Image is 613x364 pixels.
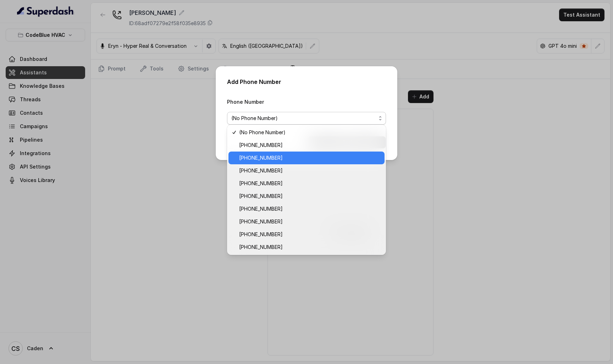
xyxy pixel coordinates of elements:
span: [PHONE_NUMBER] [239,217,380,226]
div: (No Phone Number) [227,125,386,255]
span: [PHONE_NUMBER] [239,243,380,251]
span: [PHONE_NUMBER] [239,141,380,149]
button: (No Phone Number) [227,112,386,125]
span: [PHONE_NUMBER] [239,154,380,162]
span: [PHONE_NUMBER] [239,192,380,200]
span: (No Phone Number) [239,128,380,137]
span: [PHONE_NUMBER] [239,230,380,239]
span: [PHONE_NUMBER] [239,205,380,213]
span: [PHONE_NUMBER] [239,179,380,188]
span: (No Phone Number) [231,114,376,123]
span: [PHONE_NUMBER] [239,166,380,175]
